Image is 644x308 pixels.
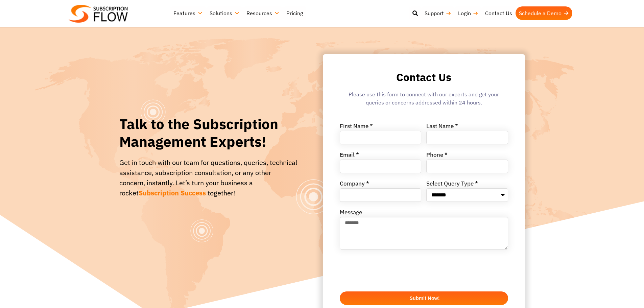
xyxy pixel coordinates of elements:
[283,6,306,20] a: Pricing
[119,115,297,151] h1: Talk to the Subscription Management Experts!
[516,6,572,20] a: Schedule a Demo
[340,257,443,284] iframe: reCAPTCHA
[410,295,439,301] span: Submit Now!
[421,6,455,20] a: Support
[340,123,373,131] label: First Name *
[455,6,482,20] a: Login
[340,152,359,160] label: Email *
[206,6,243,20] a: Solutions
[340,90,508,110] div: Please use this form to connect with our experts and get your queries or concerns addressed withi...
[482,6,516,20] a: Contact Us
[340,291,508,305] button: Submit Now!
[426,152,448,160] label: Phone *
[340,181,369,188] label: Company *
[243,6,283,20] a: Resources
[119,158,297,198] div: Get in touch with our team for questions, queries, technical assistance, subscription consultatio...
[426,123,458,131] label: Last Name *
[340,71,508,84] h2: Contact Us
[426,181,478,188] label: Select Query Type *
[69,5,128,23] img: Subscriptionflow
[139,188,206,197] span: Subscription Success
[340,210,362,217] label: Message
[170,6,206,20] a: Features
